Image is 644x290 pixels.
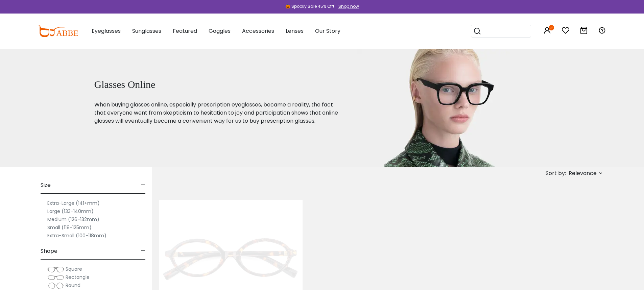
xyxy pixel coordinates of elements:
span: - [141,243,145,259]
img: abbeglasses.com [38,25,78,37]
span: Size [41,177,51,193]
span: Rectangle [66,274,90,281]
span: Round [66,282,80,289]
label: Extra-Large (141+mm) [47,199,100,207]
span: Goggles [209,27,231,35]
label: Large (133-140mm) [47,207,94,215]
span: Our Story [315,27,340,35]
img: Rectangle.png [47,274,64,281]
span: Sort by: [546,169,566,177]
span: Accessories [242,27,274,35]
img: Round.png [47,282,64,289]
span: Sunglasses [132,27,161,35]
img: glasses online [357,49,529,167]
span: Lenses [286,27,304,35]
label: Extra-Small (100-118mm) [47,232,106,240]
span: Eyeglasses [92,27,121,35]
img: Square.png [47,266,64,273]
p: When buying glasses online, especially prescription eyeglasses, became a reality, the fact that e... [94,101,340,125]
span: - [141,177,145,193]
span: Relevance [569,167,597,179]
span: Square [66,266,82,272]
a: Shop now [335,3,359,9]
div: Shop now [338,3,359,9]
h1: Glasses Online [94,78,340,91]
label: Medium (126-132mm) [47,215,99,223]
div: 🎃 Spooky Sale 45% Off! [285,3,334,9]
label: Small (119-125mm) [47,223,92,232]
span: Featured [173,27,197,35]
span: Shape [41,243,57,259]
